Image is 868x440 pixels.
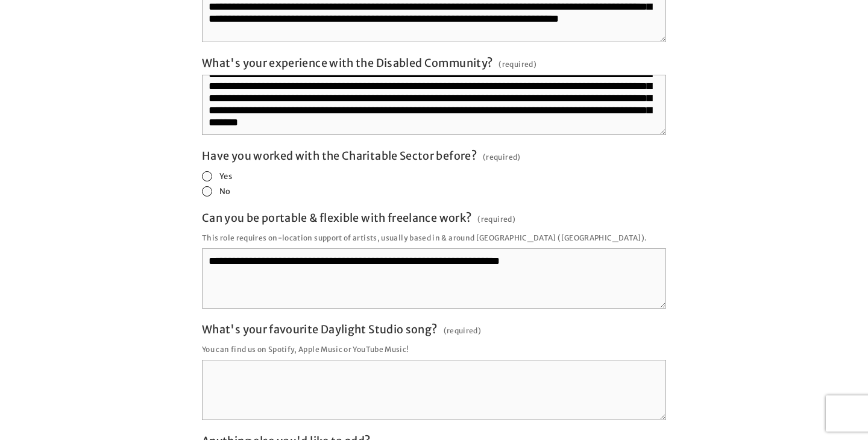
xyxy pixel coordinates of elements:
span: No [219,186,231,196]
p: This role requires on-location support of artists, usually based in & around [GEOGRAPHIC_DATA] ([... [202,230,666,246]
span: (required) [483,149,521,165]
span: (required) [444,322,482,339]
span: What's your favourite Daylight Studio song? [202,322,437,336]
span: (required) [477,211,515,227]
span: (required) [498,56,536,72]
span: Have you worked with the Charitable Sector before? [202,149,477,163]
span: What's your experience with the Disabled Community? [202,56,492,70]
p: You can find us on Spotify, Apple Music or YouTube Music! [202,341,666,357]
span: Yes [219,171,232,181]
span: Can you be portable & flexible with freelance work? [202,211,471,225]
